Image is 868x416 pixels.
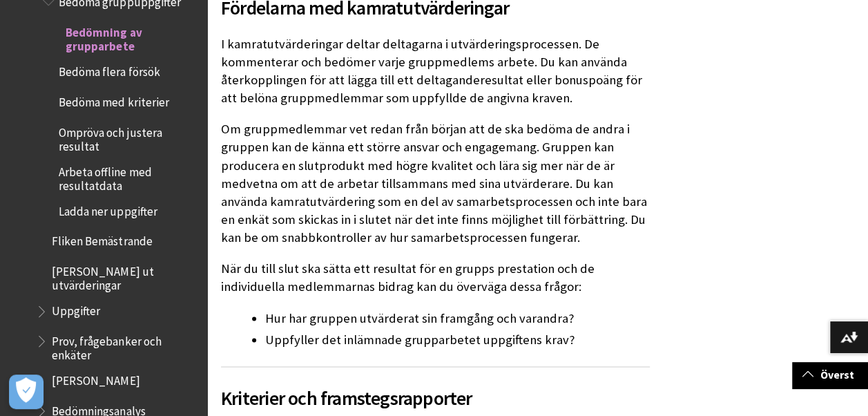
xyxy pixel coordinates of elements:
[265,330,650,350] li: Uppfyller det inlämnade grupparbetet uppgiftens krav?
[59,121,197,153] span: Ompröva och justera resultat
[221,366,650,413] h2: Kriterier och framstegsrapporter
[59,160,197,193] span: Arbeta offline med resultatdata
[9,375,44,409] button: Open Preferences
[52,230,152,249] span: Fliken Bemästrande
[265,309,650,328] li: Hur har gruppen utvärderat sin framgång och varandra?
[52,260,197,292] span: [PERSON_NAME] ut utvärderingar
[792,362,868,388] a: Överst
[59,61,160,79] span: Bedöma flera försök
[52,330,197,362] span: Prov, frågebanker och enkäter
[52,369,139,388] span: [PERSON_NAME]
[66,21,197,53] span: Bedömning av grupparbete
[59,91,168,109] span: Bedöma med kriterier
[221,260,650,296] p: När du till slut ska sätta ett resultat för en grupps prestation och de individuella medlemmarnas...
[59,200,157,218] span: Ladda ner uppgifter
[52,300,100,319] span: Uppgifter
[221,35,650,108] p: I kamratutvärderingar deltar deltagarna i utvärderingsprocessen. De kommenterar och bedömer varje...
[221,120,650,247] p: Om gruppmedlemmar vet redan från början att de ska bedöma de andra i gruppen kan de känna ett stö...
